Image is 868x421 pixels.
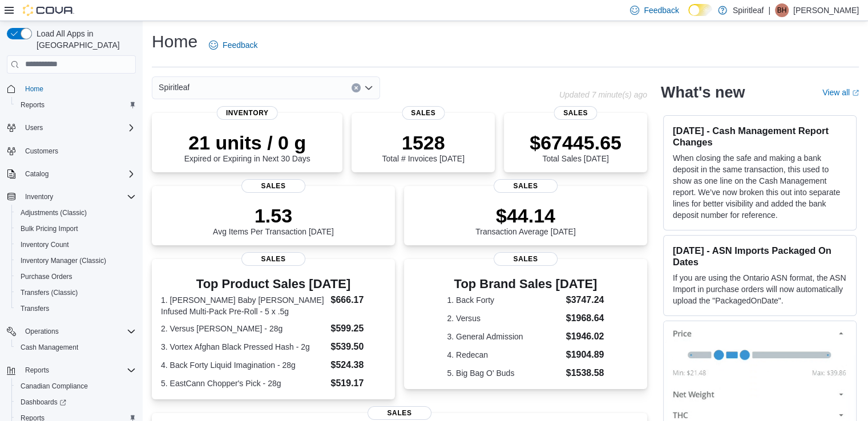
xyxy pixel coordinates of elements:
p: [PERSON_NAME] [793,3,859,17]
p: 1.53 [213,204,334,227]
h1: Home [152,30,197,53]
button: Transfers [11,301,140,317]
span: Catalog [25,169,49,179]
span: Load All Apps in [GEOGRAPHIC_DATA] [32,28,136,51]
p: 1528 [382,131,464,154]
button: Reports [11,97,140,113]
dd: $1538.58 [566,366,604,380]
span: Sales [494,179,558,193]
dt: 2. Versus [447,313,561,324]
span: Purchase Orders [21,272,72,281]
dt: 3. General Admission [447,331,561,342]
button: Adjustments (Classic) [11,205,140,221]
p: Spiritleaf [733,3,764,17]
span: Sales [241,179,305,193]
button: Reports [21,363,54,377]
span: Reports [21,363,136,377]
dt: 5. Big Bag O' Buds [447,367,561,379]
span: Bulk Pricing Import [21,224,78,233]
button: Clear input [352,83,361,92]
dt: 4. Redecan [447,349,561,361]
p: $67445.65 [530,131,621,154]
a: Home [21,82,48,96]
img: Cova [23,5,74,16]
span: Cash Management [16,341,136,354]
span: Purchase Orders [16,270,136,284]
h2: What's new [661,83,745,102]
dd: $666.17 [330,293,385,307]
dd: $3747.24 [566,293,604,307]
span: Inventory [25,192,53,201]
a: Adjustments (Classic) [16,206,91,220]
button: Purchase Orders [11,269,140,285]
span: Customers [21,144,136,158]
button: Transfers (Classic) [11,285,140,301]
span: Users [25,123,43,132]
a: Transfers (Classic) [16,286,82,299]
button: Reports [2,362,140,378]
dt: 4. Back Forty Liquid Imagination - 28g [161,359,326,371]
a: Inventory Count [16,238,74,252]
a: Inventory Manager (Classic) [16,254,111,268]
span: Canadian Compliance [16,379,136,393]
a: Reports [16,98,49,112]
span: Bulk Pricing Import [16,222,136,236]
button: Users [2,120,140,136]
span: BH [777,3,787,17]
span: Home [25,84,43,94]
span: Inventory Count [16,238,136,252]
button: Bulk Pricing Import [11,221,140,237]
span: Dark Mode [688,16,689,17]
button: Cash Management [11,339,140,355]
button: Inventory Manager (Classic) [11,253,140,269]
dd: $1904.89 [566,348,604,362]
dd: $524.38 [330,358,385,372]
dt: 3. Vortex Afghan Black Pressed Hash - 2g [161,341,326,353]
button: Inventory [2,189,140,205]
dt: 1. [PERSON_NAME] Baby [PERSON_NAME] Infused Multi-Pack Pre-Roll - 5 x .5g [161,294,326,317]
span: Operations [25,327,59,336]
button: Catalog [2,166,140,182]
p: | [768,3,770,17]
button: Inventory [21,190,58,204]
h3: Top Brand Sales [DATE] [447,277,604,291]
dt: 1. Back Forty [447,294,561,306]
span: Dashboards [16,395,136,409]
span: Transfers (Classic) [16,286,136,299]
span: Feedback [644,5,679,16]
p: When closing the safe and making a bank deposit in the same transaction, this used to show as one... [673,152,847,221]
button: Catalog [21,167,53,181]
dd: $599.25 [330,322,385,335]
span: Catalog [21,167,136,181]
a: Cash Management [16,341,83,354]
dd: $539.50 [330,340,385,354]
span: Inventory [21,190,136,204]
span: Adjustments (Classic) [16,206,136,220]
button: Operations [2,323,140,339]
dd: $519.17 [330,377,385,390]
p: If you are using the Ontario ASN format, the ASN Import in purchase orders will now automatically... [673,272,847,306]
span: Reports [16,98,136,112]
span: Sales [241,252,305,266]
a: Feedback [204,34,262,56]
span: Cash Management [21,343,78,352]
p: Updated 7 minute(s) ago [559,90,647,99]
svg: External link [852,90,859,96]
div: Avg Items Per Transaction [DATE] [213,204,334,236]
span: Home [21,82,136,96]
button: Inventory Count [11,237,140,253]
h3: [DATE] - ASN Imports Packaged On Dates [673,245,847,268]
span: Sales [368,406,431,420]
a: Purchase Orders [16,270,77,284]
button: Open list of options [364,83,373,92]
div: Blaine H [775,3,789,17]
a: Bulk Pricing Import [16,222,83,236]
dd: $1968.64 [566,311,604,325]
a: Transfers [16,302,54,315]
span: Transfers (Classic) [21,288,78,297]
a: View allExternal link [822,88,859,97]
dd: $1946.02 [566,330,604,343]
span: Inventory Count [21,240,69,249]
span: Canadian Compliance [21,382,88,391]
div: Transaction Average [DATE] [475,204,576,236]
